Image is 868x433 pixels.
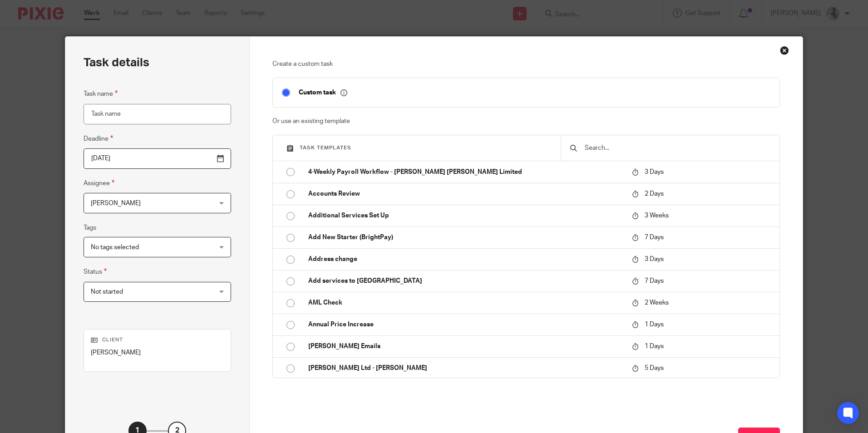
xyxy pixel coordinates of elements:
span: 3 Days [645,169,664,175]
span: 7 Days [645,234,664,241]
p: [PERSON_NAME] Ltd - [PERSON_NAME] [308,364,623,373]
span: 2 Days [645,191,664,197]
span: 2 Weeks [645,300,669,306]
input: Pick a date [84,148,231,169]
p: Add New Starter (BrightPay) [308,233,623,242]
p: Client [91,336,224,344]
span: 5 Days [645,365,664,371]
label: Tags [84,223,96,232]
h2: Task details [84,55,149,70]
span: [PERSON_NAME] [91,200,141,207]
p: [PERSON_NAME] Emails [308,342,623,351]
label: Task name [84,89,118,99]
span: 1 Days [645,321,664,328]
span: Not started [91,289,123,295]
span: 1 Days [645,343,664,349]
p: Create a custom task [272,59,779,69]
label: Deadline [84,133,113,144]
p: 4-Weekly Payroll Workflow - [PERSON_NAME] [PERSON_NAME] Limited [308,167,623,177]
span: 3 Weeks [645,212,669,219]
span: Task templates [300,145,351,150]
p: Or use an existing template [272,117,779,126]
label: Status [84,266,107,277]
span: 7 Days [645,278,664,284]
p: [PERSON_NAME] [91,348,224,357]
p: Accounts Review [308,189,623,198]
p: Additional Services Set Up [308,211,623,220]
p: Address change [308,255,623,264]
p: AML Check [308,298,623,307]
p: Annual Price Increase [308,320,623,329]
span: No tags selected [91,244,139,251]
input: Search... [584,143,770,153]
p: Custom task [299,89,347,97]
label: Assignee [84,178,114,188]
span: 3 Days [645,256,664,262]
div: Close this dialog window [780,46,789,55]
p: Add services to [GEOGRAPHIC_DATA] [308,276,623,285]
input: Task name [84,104,231,124]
